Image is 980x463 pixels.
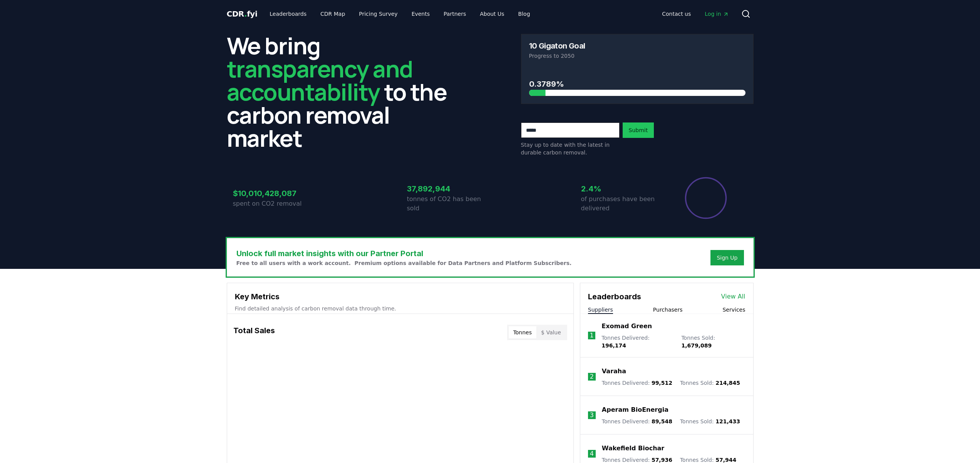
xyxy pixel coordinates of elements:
a: Contact us [656,7,697,21]
a: Log in [699,7,735,21]
span: 121,433 [715,418,740,424]
h3: $10,010,428,087 [233,188,316,199]
span: . [244,9,247,18]
button: Purchasers [653,306,683,314]
a: Aperam BioEnergia [602,405,668,414]
h3: Unlock full market insights with our Partner Portal [236,248,572,259]
a: CDR.fyi [227,8,258,19]
a: About Us [474,7,510,21]
button: Sign Up [710,250,744,265]
p: 2 [590,372,594,381]
button: Submit [623,122,654,138]
nav: Main [656,7,735,21]
h3: 10 Gigaton Goal [529,42,585,50]
h3: Total Sales [233,325,275,340]
p: tonnes of CO2 has been sold [407,195,490,213]
p: Tonnes Sold : [680,379,740,387]
button: Tonnes [509,326,536,339]
h3: 0.3789% [529,78,745,90]
div: Percentage of sales delivered [684,176,727,220]
a: Pricing Survey [353,7,404,21]
button: $ Value [536,326,566,339]
p: spent on CO2 removal [233,199,316,208]
p: of purchases have been delivered [581,195,664,213]
span: 1,679,089 [681,342,712,349]
p: Free to all users with a work account. Premium options available for Data Partners and Platform S... [236,259,572,267]
p: Progress to 2050 [529,52,745,60]
button: Suppliers [588,306,613,314]
p: Tonnes Delivered : [601,334,673,349]
a: Wakefield Biochar [602,444,664,453]
a: Exomad Green [601,322,652,331]
a: View All [721,292,745,301]
h2: We bring to the carbon removal market [227,34,459,149]
p: Stay up to date with the latest in durable carbon removal. [521,141,620,156]
h3: Key Metrics [235,291,566,302]
a: Blog [512,7,536,21]
a: Events [405,7,436,21]
span: 89,548 [652,418,672,424]
p: Tonnes Sold : [681,334,745,349]
p: Tonnes Delivered : [602,418,672,425]
a: Partners [437,7,472,21]
h3: 2.4% [581,183,664,195]
span: transparency and accountability [227,53,413,107]
a: Sign Up [717,254,737,262]
a: Varaha [602,367,626,376]
p: Tonnes Delivered : [602,379,672,387]
a: Leaderboards [263,7,313,21]
p: Find detailed analysis of carbon removal data through time. [235,305,566,312]
p: 3 [590,411,594,420]
span: 57,944 [715,457,736,463]
p: Tonnes Sold : [680,418,740,425]
span: Log in [705,10,729,18]
nav: Main [263,7,536,21]
p: 4 [590,449,594,458]
span: 214,845 [715,380,740,386]
h3: 37,892,944 [407,183,490,195]
span: 57,936 [652,457,672,463]
p: 1 [590,331,593,340]
span: 99,512 [652,380,672,386]
span: 196,174 [601,342,626,349]
span: CDR fyi [227,9,258,18]
h3: Leaderboards [588,291,641,302]
a: CDR Map [314,7,351,21]
button: Services [722,306,745,314]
